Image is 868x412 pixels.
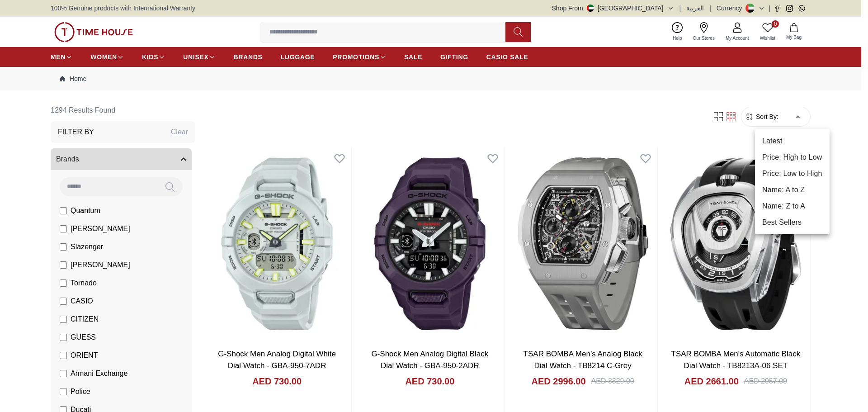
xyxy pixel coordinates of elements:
li: Name: A to Z [755,182,830,198]
li: Price: High to Low [755,149,830,166]
li: Price: Low to High [755,166,830,182]
li: Best Sellers [755,214,830,231]
li: Name: Z to A [755,198,830,214]
li: Latest [755,133,830,149]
